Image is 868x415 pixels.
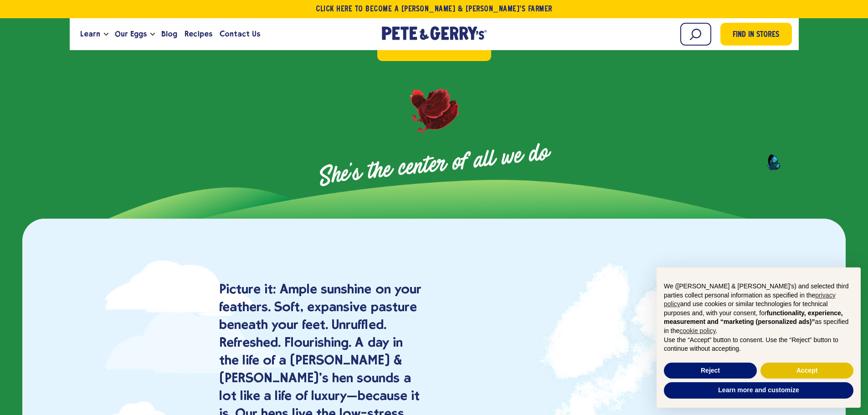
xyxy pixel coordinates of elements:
span: Blog [161,28,177,40]
button: Open the dropdown menu for Our Eggs [150,33,155,36]
span: Find in Stores [733,29,779,41]
button: Accept [760,363,853,379]
span: Recipes [185,28,212,40]
a: Our Eggs [111,22,150,46]
a: Contact Us [216,22,264,46]
a: cookie policy [679,327,715,334]
input: Search [680,23,711,46]
a: Learn [77,22,104,46]
a: Recipes [181,22,216,46]
p: We ([PERSON_NAME] & [PERSON_NAME]'s) and selected third parties collect personal information as s... [664,282,853,336]
span: Contact Us [220,28,260,40]
span: Our Eggs [115,28,147,40]
a: Find in Stores [720,23,792,46]
a: Blog [158,22,181,46]
div: Notice [649,260,868,415]
span: Learn [80,28,100,40]
h2: She's the center of all we do [1,105,867,223]
button: Open the dropdown menu for Learn [104,33,108,36]
p: Use the “Accept” button to consent. Use the “Reject” button to continue without accepting. [664,336,853,354]
button: Learn more and customize [664,382,853,399]
button: Reject [664,363,757,379]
